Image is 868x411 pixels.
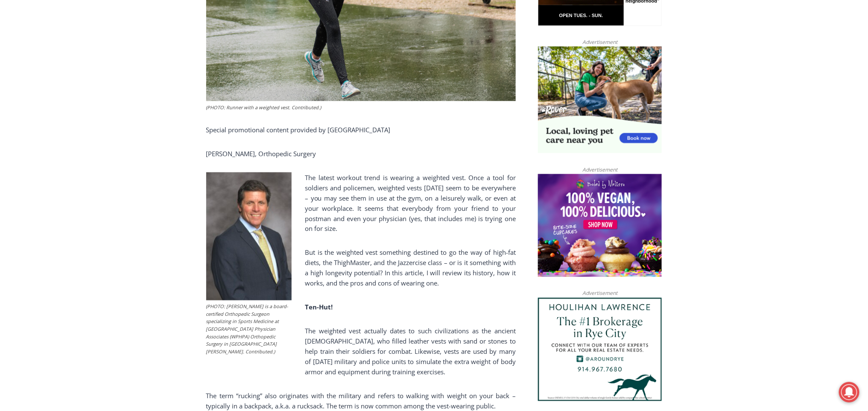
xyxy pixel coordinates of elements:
img: Houlihan Lawrence The #1 Brokerage in Rye City [538,298,662,401]
div: "The first chef I interviewed talked about coming to [GEOGRAPHIC_DATA] from [GEOGRAPHIC_DATA] in ... [216,0,403,83]
img: (PHOTO: Dr. Mark Klion is a board-certified Orthopedic Surgeon specializing in Sports Medicine at... [206,172,292,300]
p: The weighted vest actually dates to such civilizations as the ancient [DEMOGRAPHIC_DATA], who fil... [206,326,516,377]
figcaption: (PHOTO: [PERSON_NAME] is a board-certified Orthopedic Surgeon specializing in Sports Medicine at ... [206,303,292,356]
p: The latest workout trend is wearing a weighted vest. Once a tool for soldiers and policemen, weig... [206,172,516,234]
a: Intern @ [DOMAIN_NAME] [205,83,414,106]
figcaption: (PHOTO: Runner with a weighted vest. Contributed.) [206,104,516,111]
span: Intern @ [DOMAIN_NAME] [223,85,396,104]
span: Advertisement [574,289,626,297]
img: Baked by Melissa [538,174,662,277]
strong: Ten-Hut! [305,303,333,312]
span: Advertisement [574,166,626,174]
p: Special promotional content provided by [GEOGRAPHIC_DATA] [206,125,516,135]
p: [PERSON_NAME], Orthopedic Surgery [206,149,516,159]
span: Open Tues. - Sun. [PHONE_NUMBER] [3,88,84,120]
a: Open Tues. - Sun. [PHONE_NUMBER] [0,86,86,106]
span: Advertisement [574,38,626,46]
div: "clearly one of the favorites in the [GEOGRAPHIC_DATA] neighborhood" [88,53,121,102]
p: But is the weighted vest something destined to go the way of high-fat diets, the ThighMaster, and... [206,248,516,289]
